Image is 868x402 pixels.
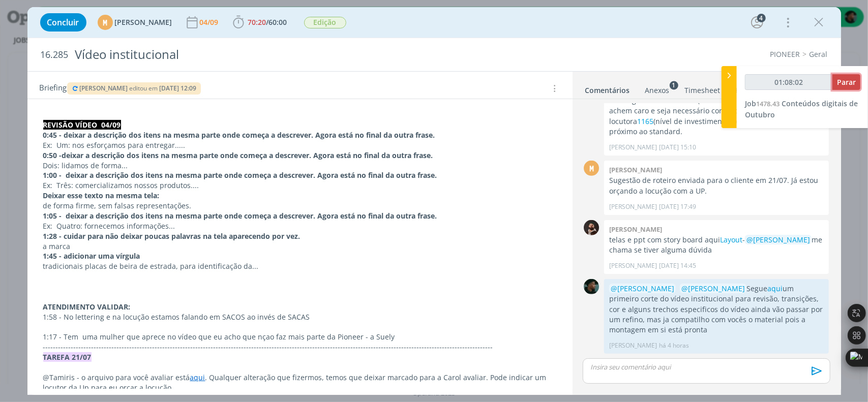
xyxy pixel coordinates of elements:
p: @Tamiris - o arquivo para você avaliar está . Qualquer alteração que fizermos, temos que deixar m... [43,373,557,393]
span: Concluir [47,18,79,26]
span: Conteúdos digitais de Outubro [745,99,858,119]
p: Ex: Três: comercializamos nossos produtos.... [43,180,557,191]
p: [PERSON_NAME] [609,202,657,211]
button: 70:20/60:00 [230,14,290,30]
button: [PERSON_NAME] editou em [DATE] 12:09 [71,85,197,92]
strong: deixar a descrição dos itens na mesma parte onde começa a descrever. Agora está no final da outra... [62,150,433,160]
div: 4 [757,14,766,22]
a: Layout [720,235,742,244]
p: Ex: Um: nos esforçamos para entregar..... [43,140,557,150]
span: [DATE] 17:49 [659,202,696,211]
p: Sugestão de roteiro enviada para o cliente em 21/07. Já estou orçando a locução com a UP. [609,175,824,196]
p: [PERSON_NAME] [609,143,657,152]
b: [PERSON_NAME] [609,165,662,174]
span: [DATE] 14:45 [659,261,696,270]
span: 1478.43 [756,99,780,108]
span: / [266,17,269,27]
div: Vídeo institucional [71,42,496,67]
p: [PERSON_NAME] [609,341,657,350]
div: dialog [27,7,841,395]
p: sugiro a locutora (nível de investimento 5). Caso achem caro e seja necessário cortar custos, sug... [609,96,824,137]
p: 1:58 - No lettering e na locução estamos falando em SACOS ao invés de SACAS [43,312,557,322]
strong: 1:00 - deixar a descrição dos itens na mesma parte onde começa a descrever. Agora está no final d... [43,170,437,180]
span: 70:20 [248,17,266,27]
div: M [98,15,113,30]
span: Edição [304,17,346,28]
strong: 0:50 - [43,150,62,160]
a: Comentários [585,81,631,96]
a: aqui [767,284,783,293]
p: telas e ppt com story board aqui - me chama se tiver alguma dúvida [609,235,824,256]
p: a marca [43,241,557,252]
a: 1165 [637,116,653,126]
p: [PERSON_NAME] [609,261,657,270]
span: [DATE] 12:09 [159,84,196,92]
span: Dois: lidamos de forma... [43,161,128,170]
img: D [584,220,599,235]
div: 04/09 [200,19,221,26]
span: @[PERSON_NAME] [611,284,674,293]
span: 16.285 [41,49,69,60]
strong: TAREFA 21/07 [43,352,92,362]
p: Ex: Quatro: fornecemos informações... [43,221,557,231]
p: 1:17 - Tem uma mulher que aprece no vídeo que eu acho que nçao faz mais parte da Pioneer - a Suely [43,332,557,342]
a: Job1478.43Conteúdos digitais de Outubro [745,99,858,119]
span: [PERSON_NAME] [79,84,128,92]
button: M[PERSON_NAME] [98,15,172,30]
strong: Deixar esse texto na mesma tela: [43,191,160,200]
strong: 1:28 - cuidar para não deixar poucas palavras na tela aparecendo por vez. [43,231,301,241]
a: PIONEER [770,49,800,59]
a: aqui [190,373,205,382]
a: Geral [810,49,828,59]
span: Briefing [40,82,67,95]
span: editou em [129,84,158,92]
p: Segue um primeiro corte do vídeo institucional para revisão, transições, cor e alguns trechos esp... [609,284,824,335]
strong: 0:45 - deixar a descrição dos itens na mesma parte onde começa a descrever. Agora está no final d... [43,130,435,140]
span: Parar [837,77,856,87]
p: tradicionais placas de beira de estrada, para identificação da... [43,261,557,271]
span: há 4 horas [659,341,689,350]
span: @[PERSON_NAME] [681,284,745,293]
button: Edição [304,16,347,29]
b: [PERSON_NAME] [609,225,662,234]
div: Anexos [645,85,670,96]
img: K [584,279,599,294]
p: -------------------------------------------------------------------------------------------------... [43,342,557,352]
span: [DATE] 15:10 [659,143,696,152]
span: [PERSON_NAME] [115,19,172,26]
strong: 1:45 - adicionar uma vírgula [43,251,140,261]
p: de forma firme, sem falsas representações. [43,201,557,211]
span: 60:00 [269,17,287,27]
span: @[PERSON_NAME] [746,235,810,244]
strong: 1:05 - deixar a descrição dos itens na mesma parte onde começa a descrever. Agora está no final d... [43,211,437,221]
div: M [584,161,599,176]
a: Timesheet [684,81,721,96]
button: 4 [749,14,765,30]
sup: 1 [670,81,678,89]
button: Concluir [40,13,86,32]
strong: ATENDIMENTO VALIDAR: [43,302,131,312]
a: 1167 [681,96,698,105]
strong: Voz: [609,96,624,105]
strong: REVISÃO VÍDEO 04/09 [43,120,121,130]
button: Parar [832,74,860,90]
